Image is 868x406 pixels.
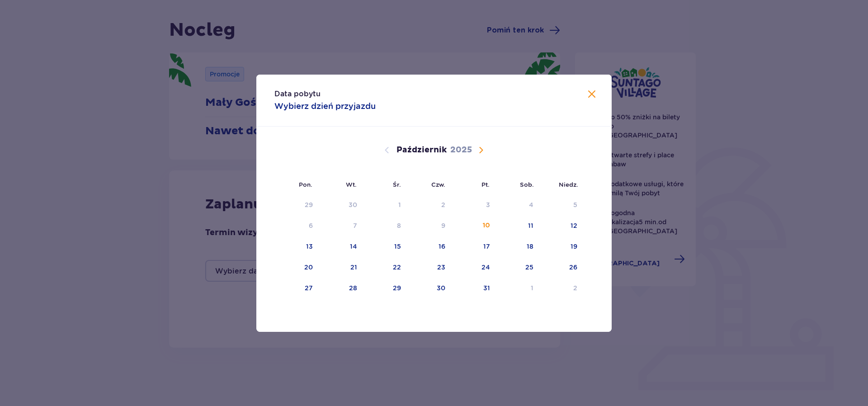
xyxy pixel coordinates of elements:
td: 11 [496,216,540,236]
td: 31 [452,279,496,298]
td: 21 [319,258,364,278]
td: Data niedostępna. niedziela, 5 października 2025 [540,195,584,215]
td: Data niedostępna. czwartek, 2 października 2025 [407,195,452,215]
div: 4 [529,200,533,209]
div: 9 [441,221,445,230]
div: 8 [397,221,401,230]
button: Zamknij [586,89,597,100]
p: Wybierz dzień przyjazdu [274,101,376,112]
td: Data niedostępna. wtorek, 30 września 2025 [319,195,364,215]
div: 2 [441,200,445,209]
div: 2 [573,283,577,293]
td: Data niedostępna. poniedziałek, 29 września 2025 [274,195,319,215]
button: Poprzedni miesiąc [382,145,392,156]
small: Pon. [299,181,312,188]
div: 3 [486,200,490,209]
div: 17 [483,242,490,251]
td: 15 [363,237,407,257]
small: Śr. [393,181,401,188]
div: 30 [349,200,357,209]
small: Niedz. [559,181,578,188]
td: Data niedostępna. środa, 8 października 2025 [363,216,407,236]
div: 22 [393,263,401,272]
td: 26 [540,258,584,278]
td: 12 [540,216,584,236]
td: 18 [496,237,540,257]
div: 16 [439,242,445,251]
div: 19 [571,242,577,251]
small: Czw. [431,181,445,188]
div: 5 [573,200,577,209]
div: 24 [481,263,490,272]
td: 25 [496,258,540,278]
div: 20 [304,263,313,272]
td: 30 [407,279,452,298]
div: 31 [483,283,490,293]
div: 30 [437,283,445,293]
td: 10 [452,216,496,236]
td: Data niedostępna. czwartek, 9 października 2025 [407,216,452,236]
div: 27 [305,283,313,293]
div: 1 [398,200,401,209]
td: 28 [319,279,364,298]
div: 26 [569,263,577,272]
div: 12 [571,221,577,230]
td: 1 [496,279,540,298]
td: 13 [274,237,319,257]
div: 15 [394,242,401,251]
td: 19 [540,237,584,257]
small: Wt. [346,181,357,188]
div: 1 [531,283,533,293]
div: 6 [309,221,313,230]
small: Pt. [481,181,490,188]
td: Data niedostępna. wtorek, 7 października 2025 [319,216,364,236]
td: Data niedostępna. poniedziałek, 6 października 2025 [274,216,319,236]
div: 18 [527,242,533,251]
div: 21 [350,263,357,272]
div: 7 [353,221,357,230]
small: Sob. [520,181,534,188]
td: Data niedostępna. sobota, 4 października 2025 [496,195,540,215]
td: 27 [274,279,319,298]
td: 24 [452,258,496,278]
td: 23 [407,258,452,278]
div: 11 [528,221,533,230]
td: Data niedostępna. środa, 1 października 2025 [363,195,407,215]
td: 14 [319,237,364,257]
td: 22 [363,258,407,278]
td: 2 [540,279,584,298]
td: 16 [407,237,452,257]
p: Październik [396,145,447,156]
div: 29 [393,283,401,293]
div: 25 [525,263,533,272]
div: 23 [437,263,445,272]
div: 28 [349,283,357,293]
div: 10 [483,221,490,230]
td: 29 [363,279,407,298]
div: 14 [350,242,357,251]
button: Następny miesiąc [476,145,486,156]
div: 29 [305,200,313,209]
td: 20 [274,258,319,278]
p: Data pobytu [274,89,321,99]
p: 2025 [450,145,472,156]
td: Data niedostępna. piątek, 3 października 2025 [452,195,496,215]
div: 13 [306,242,313,251]
td: 17 [452,237,496,257]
